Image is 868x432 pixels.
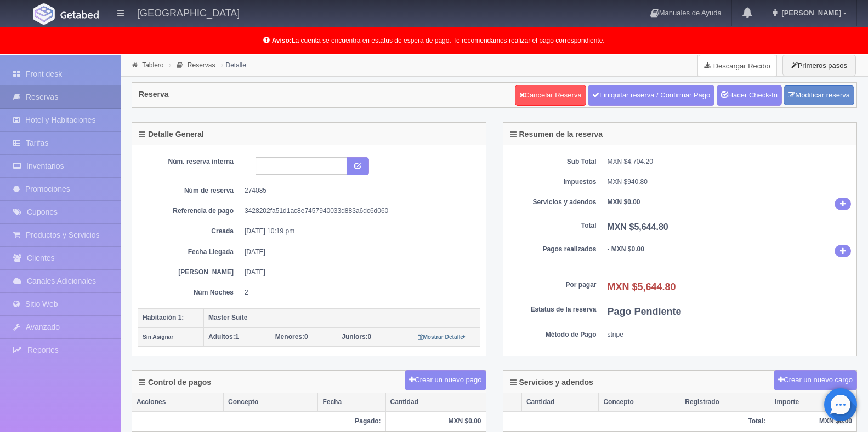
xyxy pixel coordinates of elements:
button: Primeros pasos [782,55,856,76]
dt: [PERSON_NAME] [146,268,234,277]
h4: Servicios y adendos [510,378,593,387]
th: Master Suite [204,308,480,327]
th: Acciones [132,393,223,412]
h4: Detalle General [139,130,204,139]
small: Sin Asignar [143,334,173,340]
strong: Menores: [275,333,304,341]
dt: Fecha Llegada [146,247,234,257]
a: Tablero [142,61,163,69]
a: Cancelar Reserva [515,85,586,106]
h4: Control de pagos [139,378,211,387]
b: - MXN $0.00 [608,245,644,253]
a: Mostrar Detalle [418,333,466,341]
dd: 2 [245,288,472,297]
th: Total: [503,412,770,431]
dd: 274085 [245,186,472,195]
th: Concepto [599,393,680,412]
a: Hacer Check-In [717,85,782,106]
dt: Total [509,221,597,231]
th: Registrado [680,393,770,412]
dd: stripe [608,330,852,339]
img: Getabed [33,3,55,25]
th: Cantidad [521,393,599,412]
span: 0 [342,333,371,341]
dt: Creada [146,227,234,236]
dt: Método de Pago [509,330,597,339]
dd: [DATE] 10:19 pm [245,227,472,236]
th: Concepto [223,393,317,412]
th: Pagado: [132,412,385,431]
b: MXN $5,644.80 [608,281,676,292]
strong: Adultos: [208,333,235,341]
dt: Núm de reserva [146,186,234,195]
button: Crear un nuevo cargo [774,370,857,390]
h4: Resumen de la reserva [510,130,603,139]
dd: [DATE] [245,268,472,277]
a: Descargar Recibo [698,55,776,77]
a: Modificar reserva [784,85,854,106]
dt: Pagos realizados [509,245,597,254]
img: Getabed [60,10,99,19]
th: Fecha [318,393,385,412]
dt: Estatus de la reserva [509,305,597,314]
th: Cantidad [385,393,485,412]
h4: Reserva [139,90,169,99]
h4: [GEOGRAPHIC_DATA] [137,5,240,19]
dd: MXN $4,704.20 [608,157,852,166]
button: Crear un nuevo pago [405,370,486,390]
li: Detalle [218,60,249,70]
span: 1 [208,333,239,341]
span: 0 [275,333,308,341]
dt: Referencia de pago [146,206,234,216]
dt: Núm Noches [146,288,234,297]
dt: Servicios y adendos [509,198,597,207]
dt: Por pagar [509,280,597,290]
small: Mostrar Detalle [418,334,466,340]
a: Finiquitar reserva / Confirmar Pago [588,85,714,106]
dd: [DATE] [245,247,472,257]
dt: Sub Total [509,157,597,166]
b: MXN $5,644.80 [608,222,668,232]
a: Reservas [188,61,215,69]
th: Importe [770,393,856,412]
dd: MXN $940.80 [608,177,852,187]
b: MXN $0.00 [608,198,640,206]
b: Aviso: [272,37,292,44]
dt: Impuestos [509,177,597,187]
dt: Núm. reserva interna [146,157,234,166]
span: [PERSON_NAME] [779,9,841,17]
th: MXN $0.00 [385,412,485,431]
th: MXN $0.00 [770,412,856,431]
dd: 3428202fa51d1ac8e7457940033d883a6dc6d060 [245,206,472,216]
b: Pago Pendiente [608,306,682,317]
b: Habitación 1: [143,314,184,321]
strong: Juniors: [342,333,367,341]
